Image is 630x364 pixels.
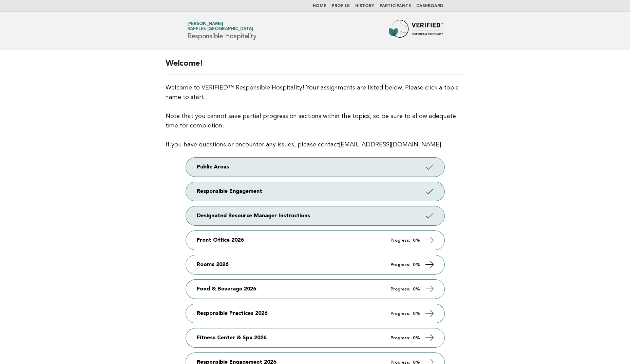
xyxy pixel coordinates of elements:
a: Responsible Practices 2026 Progress: 0% [186,304,444,323]
a: Fitness Center & Spa 2026 Progress: 0% [186,328,444,347]
a: Participants [380,4,411,8]
h1: Responsible Hospitality [187,22,256,40]
a: Designated Resource Manager Instructions [186,206,444,225]
a: Dashboard [416,4,443,8]
strong: 0% [413,238,420,243]
a: [PERSON_NAME]Raffles [GEOGRAPHIC_DATA] [187,22,253,31]
span: Raffles [GEOGRAPHIC_DATA] [187,27,253,32]
a: [EMAIL_ADDRESS][DOMAIN_NAME] [339,142,441,148]
p: Welcome to VERIFIED™ Responsible Hospitality! Your assignments are listed below. Please click a t... [166,83,464,149]
a: Responsible Engagement [186,182,444,201]
a: Front Office 2026 Progress: 0% [186,231,444,250]
em: Progress: [390,238,410,243]
em: Progress: [390,311,410,316]
a: Home [313,4,326,8]
img: Forbes Travel Guide [389,20,443,42]
em: Progress: [390,287,410,291]
strong: 0% [413,311,420,316]
h2: Welcome! [166,58,464,75]
em: Progress: [390,263,410,267]
strong: 0% [413,287,420,291]
em: Progress: [390,336,410,340]
a: Profile [332,4,350,8]
a: History [355,4,374,8]
strong: 0% [413,263,420,267]
a: Public Areas [186,158,444,177]
a: Food & Beverage 2026 Progress: 0% [186,280,444,299]
strong: 0% [413,336,420,340]
a: Rooms 2026 Progress: 0% [186,255,444,274]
